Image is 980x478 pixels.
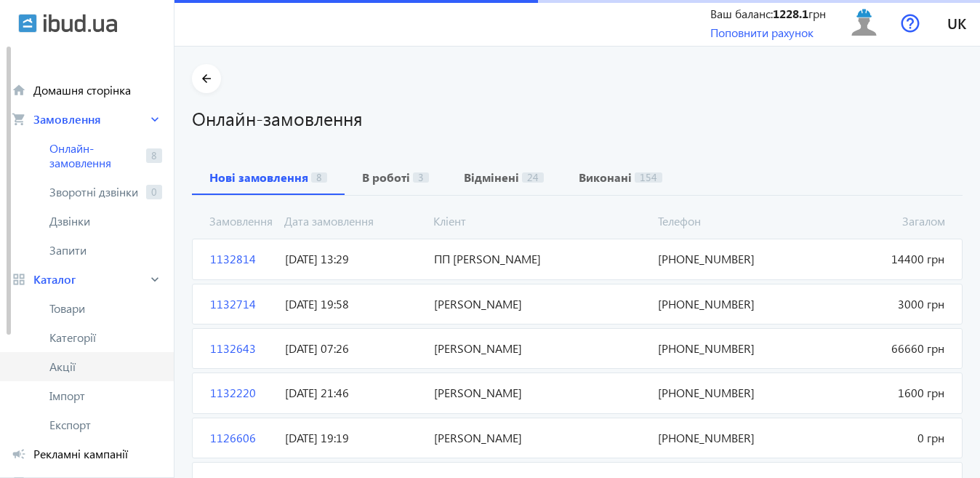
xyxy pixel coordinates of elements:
span: Замовлення [33,112,148,127]
span: [PHONE_NUMBER] [652,430,801,446]
span: Товари [49,301,162,316]
span: 1132714 [204,296,279,312]
span: Онлайн-замовлення [49,141,140,170]
span: [DATE] 19:19 [279,430,428,446]
h1: Онлайн-замовлення [192,105,963,131]
mat-icon: keyboard_arrow_right [148,112,162,127]
span: [PHONE_NUMBER] [652,385,801,401]
span: 1126606 [204,430,279,446]
a: Поповнити рахунок [710,25,814,40]
span: Загалом [801,213,951,229]
mat-icon: keyboard_arrow_right [148,272,162,287]
b: В роботі [362,172,410,183]
b: Виконані [579,172,632,183]
mat-icon: arrow_back [198,70,216,88]
span: 24 [522,172,544,183]
span: [PERSON_NAME] [428,385,652,401]
mat-icon: home [12,83,26,97]
span: 1132814 [204,251,279,267]
img: ibud.svg [18,14,37,33]
span: Акції [49,359,162,374]
span: Імпорт [49,389,162,403]
span: Дата замовлення [278,213,428,229]
span: 0 грн [801,430,950,446]
span: Кліент [427,213,651,229]
img: ibud_text.svg [44,14,117,33]
span: Зворотні дзвінки [49,185,140,199]
span: [DATE] 13:29 [279,251,428,267]
span: 0 [146,185,162,199]
span: [PERSON_NAME] [428,340,652,356]
span: 1132220 [204,385,279,401]
span: Запити [49,243,162,258]
span: [PERSON_NAME] [428,296,652,312]
div: Ваш баланс: грн [710,6,826,22]
span: Категорії [49,330,162,345]
span: uk [947,14,966,32]
mat-icon: shopping_cart [12,112,26,127]
span: 154 [635,172,662,183]
span: 66660 грн [801,340,950,356]
mat-icon: campaign [12,447,26,461]
span: [PERSON_NAME] [428,430,652,446]
span: 1132643 [204,340,279,356]
span: [PHONE_NUMBER] [652,251,801,267]
span: 3 [413,172,429,183]
img: help.svg [901,14,920,33]
mat-icon: grid_view [12,272,26,287]
span: 3000 грн [801,296,950,312]
span: [DATE] 07:26 [279,340,428,356]
span: 1600 грн [801,385,950,401]
img: user.svg [848,7,880,39]
span: [DATE] 19:58 [279,296,428,312]
span: [PHONE_NUMBER] [652,296,801,312]
span: Дзвінки [49,214,162,228]
span: Домашня сторінка [33,83,162,97]
span: Експорт [49,418,162,432]
span: 8 [311,172,327,183]
span: [DATE] 21:46 [279,385,428,401]
span: ПП [PERSON_NAME] [428,251,652,267]
span: Телефон [652,213,802,229]
span: 8 [146,148,162,163]
span: [PHONE_NUMBER] [652,340,801,356]
span: Каталог [33,272,148,287]
span: Замовлення [204,213,278,229]
b: 1228.1 [773,6,808,21]
b: Відмінені [464,172,519,183]
span: 14400 грн [801,251,950,267]
span: Рекламні кампанії [33,447,162,461]
b: Нові замовлення [209,172,308,183]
